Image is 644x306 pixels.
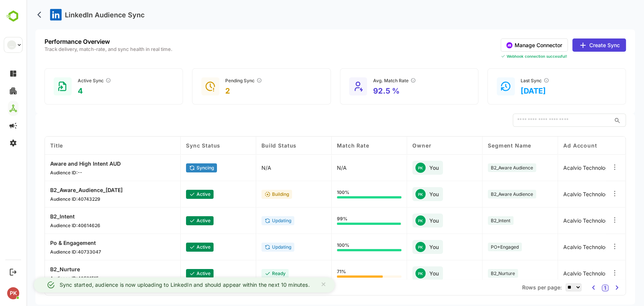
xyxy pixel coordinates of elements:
[386,240,417,254] div: You
[389,242,399,252] div: PK
[537,191,593,197] span: Acalvio Technologies_1
[246,191,263,197] p: building
[310,243,375,251] div: 100%
[24,275,72,281] p: Audience ID: 40531515
[51,86,85,95] p: 4
[170,271,184,276] p: active
[24,142,37,149] span: Title
[79,77,85,83] button: Audiences in ‘Ready’ status and actively receiving ad delivery.
[199,77,236,83] div: Pending Sync
[24,196,96,202] p: Audience ID: 40743229
[386,266,417,280] div: You
[461,142,505,149] span: Segment Name
[310,165,320,171] p: N/A
[310,269,375,278] div: 71%
[537,217,593,224] span: Acalvio Technologies_1
[246,244,265,250] p: updating
[310,142,343,149] span: Match Rate
[496,284,535,291] span: Rows per page:
[24,266,72,272] p: B2_Nurture
[246,271,259,276] p: ready
[235,142,270,149] span: Build Status
[38,11,118,19] p: LinkedIn Audience Sync
[51,77,85,83] div: Active Sync
[464,218,484,223] span: B2_Intent
[546,38,599,52] button: Create Sync
[384,77,390,83] button: Average percentage of contacts/companies LinkedIn successfully matched.
[310,217,375,225] div: 99%
[199,86,236,95] p: 2
[494,77,523,83] div: Last Sync
[386,214,417,228] div: You
[8,267,18,277] button: Logout
[24,160,94,167] p: Aware and High Intent AUD
[464,165,507,171] span: B2_Aware Audience
[170,165,188,171] p: syncing
[7,287,19,299] div: PK
[24,223,74,228] p: Audience ID: 40614626
[386,187,417,201] div: You
[9,9,20,20] button: back
[537,142,570,149] span: Ad Account
[230,77,236,83] button: Audiences still in ‘Building’ or ‘Updating’ for more than 24 hours.
[24,187,96,193] p: B2_Aware_Audience_[DATE]
[33,280,283,289] div: Sync started, audience is now uploading to LinkedIn and should appear within the next 10 minutes.
[386,142,405,149] span: Owner
[170,244,184,250] p: active
[24,240,75,246] p: Po & Engagement
[537,165,593,171] span: Acalvio Technologies_1
[537,270,593,277] span: Acalvio Technologies_1
[517,77,523,83] button: Time since the most recent batch update.
[246,218,265,223] p: updating
[170,218,184,223] p: active
[494,86,523,95] p: [DATE]
[474,38,541,52] button: Manage Connector
[18,47,146,52] p: Track delivery, match-rate, and sync health in real time.
[575,284,582,291] button: 1
[464,271,489,276] span: B2_Nurture
[18,38,146,45] p: Performance Overview
[289,277,305,292] button: close
[386,161,417,175] div: You
[389,163,399,173] div: PK
[160,142,194,149] span: Sync Status
[347,77,390,83] div: Avg. Match Rate
[474,54,599,58] div: Webhook connection successful!
[24,170,94,175] p: Audience ID: --
[170,191,184,197] p: active
[464,191,507,197] span: B2_Aware Audience
[310,190,375,198] div: 100%
[347,86,390,95] p: 92.5 %
[7,40,16,49] div: __
[4,9,23,23] img: BambooboxLogoMark.f1c84d78b4c51b1a7b5f700c9845e183.svg
[235,165,245,171] p: N/A
[389,189,399,199] div: PK
[464,244,492,250] span: PO+Engaged
[24,213,74,220] p: B2_Intent
[389,268,399,278] div: PK
[389,215,399,226] div: PK
[24,249,75,255] p: Audience ID: 40733047
[537,244,593,250] span: Acalvio Technologies_1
